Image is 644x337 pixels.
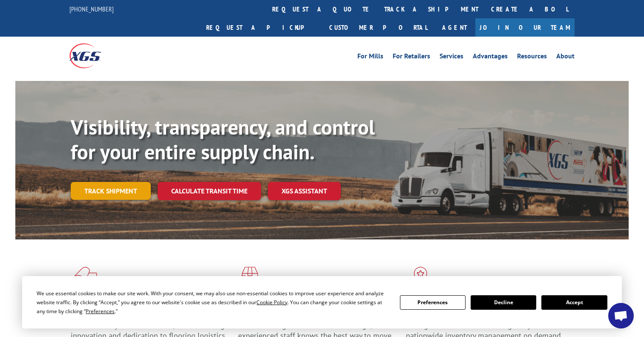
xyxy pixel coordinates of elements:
a: For Mills [357,53,383,62]
a: XGS ASSISTANT [268,182,341,200]
div: Open chat [608,303,634,328]
b: Visibility, transparency, and control for your entire supply chain. [71,114,375,165]
a: Advantages [473,53,508,62]
a: Agent [434,18,475,37]
div: Cookie Consent Prompt [22,276,622,328]
button: Decline [471,295,536,310]
a: Track shipment [71,182,151,200]
a: Calculate transit time [158,182,261,200]
a: Services [440,53,463,62]
button: Preferences [400,295,466,310]
button: Accept [541,295,607,310]
a: Join Our Team [475,18,575,37]
span: Preferences [86,308,115,315]
div: We use essential cookies to make our site work. With your consent, we may also use non-essential ... [37,289,389,316]
a: For Retailers [393,53,430,62]
a: Resources [517,53,547,62]
img: xgs-icon-total-supply-chain-intelligence-red [71,267,97,289]
a: Request a pickup [200,18,323,37]
a: [PHONE_NUMBER] [69,5,114,13]
img: xgs-icon-focused-on-flooring-red [238,267,258,289]
img: xgs-icon-flagship-distribution-model-red [406,267,435,289]
span: Cookie Policy [256,299,287,306]
a: About [556,53,575,62]
a: Customer Portal [323,18,434,37]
